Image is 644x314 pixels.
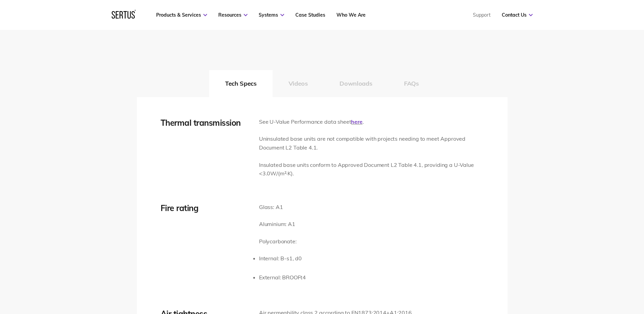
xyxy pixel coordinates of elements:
a: here [351,118,362,125]
a: Systems [259,12,284,18]
p: Aluminium: A1 [259,220,306,229]
p: Glass: A1 [259,203,306,212]
li: Internal: B-s1, d0 [259,254,306,263]
p: See U-Value Performance data sheet . [259,118,484,126]
p: Insulated base units conform to Approved Document L2 Table 4.1, providing a U-Value <3.0W/(m²·K). [259,161,484,178]
a: Resources [218,12,247,18]
p: Polycarbonate: [259,237,306,246]
a: Products & Services [156,12,207,18]
a: Case Studies [295,12,325,18]
div: Thermal transmission [161,118,249,128]
a: Support [473,12,491,18]
button: FAQs [388,70,435,97]
iframe: Chat Widget [522,235,644,314]
button: Downloads [324,70,388,97]
button: Videos [273,70,324,97]
a: Who We Are [336,12,366,18]
div: Fire rating [161,203,249,213]
li: External: BROOFt4 [259,273,306,282]
a: Contact Us [502,12,533,18]
p: Uninsulated base units are not compatible with projects needing to meet Approved Document L2 Tabl... [259,135,484,152]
